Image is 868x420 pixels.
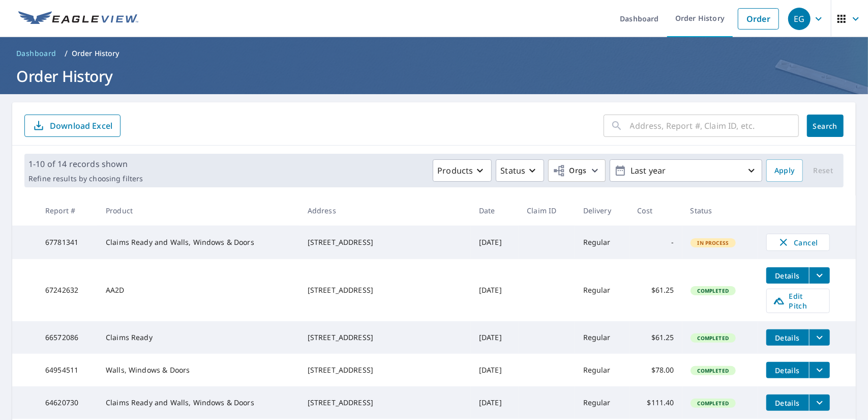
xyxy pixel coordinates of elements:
[692,239,735,246] span: In Process
[630,111,799,140] input: Address, Report #, Claim ID, etc.
[471,259,519,321] td: [DATE]
[773,291,823,311] span: Edit Pitch
[692,287,735,294] span: Completed
[12,45,856,62] nav: breadcrumb
[766,329,809,346] button: detailsBtn-66572086
[471,386,519,419] td: [DATE]
[65,47,68,60] li: /
[28,174,143,183] p: Refine results by choosing filters
[766,234,830,251] button: Cancel
[772,366,803,375] span: Details
[308,398,463,408] div: [STREET_ADDRESS]
[437,164,473,177] p: Products
[24,115,121,137] button: Download Excel
[471,321,519,354] td: [DATE]
[37,259,98,321] td: 67242632
[12,66,856,87] h1: Order History
[72,48,119,59] p: Order History
[37,386,98,419] td: 64620730
[809,267,830,284] button: filesDropdownBtn-67242632
[308,237,463,247] div: [STREET_ADDRESS]
[308,285,463,295] div: [STREET_ADDRESS]
[788,8,811,30] div: EG
[766,395,809,411] button: detailsBtn-64620730
[308,332,463,343] div: [STREET_ADDRESS]
[815,121,835,131] span: Search
[630,386,682,419] td: $111.40
[692,334,735,342] span: Completed
[575,321,630,354] td: Regular
[519,195,575,226] th: Claim ID
[12,45,61,62] a: Dashboard
[772,398,803,408] span: Details
[471,226,519,259] td: [DATE]
[37,354,98,386] td: 64954511
[98,226,300,259] td: Claims Ready and Walls, Windows & Doors
[50,120,112,131] p: Download Excel
[16,48,56,59] span: Dashboard
[766,159,803,182] button: Apply
[471,354,519,386] td: [DATE]
[809,395,830,411] button: filesDropdownBtn-64620730
[98,259,300,321] td: AA2D
[575,259,630,321] td: Regular
[772,271,803,281] span: Details
[692,367,735,374] span: Completed
[807,115,844,137] button: Search
[553,164,587,177] span: Orgs
[548,159,606,182] button: Orgs
[772,333,803,343] span: Details
[575,354,630,386] td: Regular
[308,365,463,375] div: [STREET_ADDRESS]
[738,8,779,30] a: Order
[37,226,98,259] td: 67781341
[610,159,762,182] button: Last year
[777,236,819,248] span: Cancel
[630,259,682,321] td: $61.25
[766,289,830,313] a: Edit Pitch
[98,321,300,354] td: Claims Ready
[766,362,809,378] button: detailsBtn-64954511
[496,159,544,182] button: Status
[692,400,735,407] span: Completed
[98,354,300,386] td: Walls, Windows & Doors
[682,195,758,226] th: Status
[28,158,143,170] p: 1-10 of 14 records shown
[98,195,300,226] th: Product
[630,195,682,226] th: Cost
[575,226,630,259] td: Regular
[626,162,745,180] p: Last year
[575,195,630,226] th: Delivery
[630,354,682,386] td: $78.00
[766,267,809,284] button: detailsBtn-67242632
[809,329,830,346] button: filesDropdownBtn-66572086
[630,226,682,259] td: -
[630,321,682,354] td: $61.25
[98,386,300,419] td: Claims Ready and Walls, Windows & Doors
[500,164,525,177] p: Status
[37,321,98,354] td: 66572086
[809,362,830,378] button: filesDropdownBtn-64954511
[18,11,138,26] img: EV Logo
[575,386,630,419] td: Regular
[774,164,795,177] span: Apply
[471,195,519,226] th: Date
[37,195,98,226] th: Report #
[433,159,492,182] button: Products
[300,195,471,226] th: Address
